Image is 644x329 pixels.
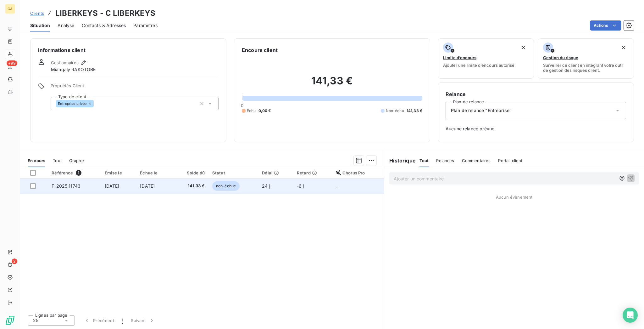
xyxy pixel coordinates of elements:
[590,20,621,31] button: Actions
[419,158,429,163] span: Tout
[336,170,380,175] div: Chorus Pro
[242,46,278,54] h6: Encours client
[212,181,240,191] span: non-échue
[122,317,123,324] span: 1
[241,103,243,108] span: 0
[30,10,44,16] a: Clients
[80,314,118,327] button: Précédent
[38,46,219,54] h6: Informations client
[118,314,127,327] button: 1
[127,314,159,327] button: Suivant
[212,170,254,175] div: Statut
[76,170,81,176] span: 1
[52,170,97,176] div: Référence
[94,101,99,106] input: Ajouter une valeur
[247,108,256,114] span: Échu
[462,158,491,163] span: Commentaires
[543,55,578,60] span: Gestion du risque
[386,108,404,114] span: Non-échu
[133,22,158,29] span: Paramètres
[7,60,17,66] span: +99
[297,170,329,175] div: Retard
[5,4,15,14] div: CA
[297,183,304,189] span: -6 j
[33,317,38,324] span: 25
[262,183,270,189] span: 24 j
[446,126,626,132] span: Aucune relance prévue
[55,8,155,19] h3: LIBERKEYS - C LIBERKEYS
[30,11,44,16] span: Clients
[438,38,534,79] button: Limite d’encoursAjouter une limite d’encours autorisé
[262,170,289,175] div: Délai
[105,183,119,189] span: [DATE]
[5,315,15,325] img: Logo LeanPay
[53,158,62,163] span: Tout
[28,158,45,163] span: En cours
[336,183,338,189] span: _
[140,183,155,189] span: [DATE]
[176,170,205,175] div: Solde dû
[105,170,133,175] div: Émise le
[498,158,522,163] span: Portail client
[58,102,87,105] span: Entreprise privée
[51,66,96,73] span: Miangaly RAKOTOBE
[443,55,476,60] span: Limite d’encours
[543,63,629,73] span: Surveiller ce client en intégrant votre outil de gestion des risques client.
[140,170,168,175] div: Échue le
[446,90,626,98] h6: Relance
[52,183,80,189] span: F_2025_11743
[176,183,205,189] span: 141,33 €
[242,75,422,94] h2: 141,33 €
[51,83,219,92] span: Propriétés Client
[496,195,532,200] span: Aucun évènement
[58,22,74,29] span: Analyse
[82,22,126,29] span: Contacts & Adresses
[51,60,79,65] span: Gestionnaires
[12,258,17,264] span: 2
[384,157,416,164] h6: Historique
[538,38,634,79] button: Gestion du risqueSurveiller ce client en intégrant votre outil de gestion des risques client.
[451,107,512,114] span: Plan de relance "Entreprise"
[443,63,514,68] span: Ajouter une limite d’encours autorisé
[258,108,271,114] span: 0,00 €
[69,158,84,163] span: Graphe
[407,108,422,114] span: 141,33 €
[436,158,454,163] span: Relances
[623,308,638,323] div: Open Intercom Messenger
[30,22,50,29] span: Situation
